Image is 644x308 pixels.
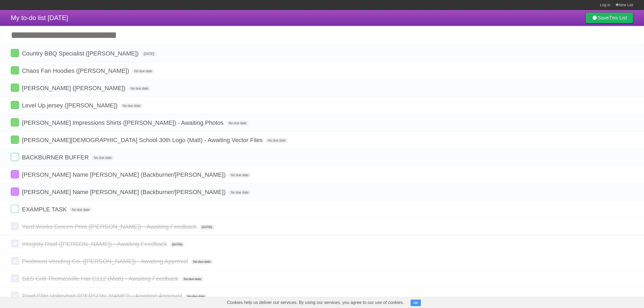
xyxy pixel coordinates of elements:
[227,121,249,126] span: No due date
[128,86,150,91] span: No due date
[22,258,189,265] span: Piedmont Vending Co. ([PERSON_NAME]) - Awaiting Approval
[11,84,19,92] label: Done
[22,189,227,195] span: [PERSON_NAME] Name [PERSON_NAME] (Backburner/[PERSON_NAME])
[121,103,143,108] span: No due date
[142,51,156,56] span: [DATE]
[11,49,19,57] label: Done
[411,300,421,306] button: OK
[22,154,90,161] span: BACKBURNER BUFFER
[11,222,19,230] label: Done
[11,136,19,144] label: Done
[191,259,213,264] span: No due date
[11,257,19,265] label: Done
[266,138,288,143] span: No due date
[229,173,250,178] span: No due date
[22,67,130,74] span: Chaos Fan Hoodies ([PERSON_NAME])
[11,291,19,300] label: Done
[11,101,19,109] label: Done
[70,207,92,212] span: No due date
[22,275,180,282] span: S&S Grill Thomasville Hat C112 (Matt) - Awaiitng Feedback
[222,297,409,308] span: Cookies help us deliver our services. By using our services, you agree to our use of cookies.
[22,85,127,91] span: [PERSON_NAME] ([PERSON_NAME])
[11,240,19,248] label: Done
[22,293,183,299] span: Triad Elite Volleyball ([PERSON_NAME]) - Awaiting Approval
[11,14,68,21] span: My to-do list [DATE]
[22,102,119,109] span: Level Up jersey ([PERSON_NAME])
[11,118,19,126] label: Done
[11,274,19,282] label: Done
[92,155,114,160] span: No due date
[11,170,19,178] label: Done
[585,12,633,23] a: SaveThis List
[185,294,207,299] span: No due date
[609,15,627,21] b: This List
[22,137,264,143] span: [PERSON_NAME][DEMOGRAPHIC_DATA] School 30th Logo (Matt) - Awaiting Vector Files
[229,190,250,195] span: No due date
[11,66,19,74] label: Done
[22,171,227,178] span: [PERSON_NAME] Name [PERSON_NAME] (Backburner/[PERSON_NAME])
[181,277,203,281] span: No due date
[200,225,214,230] span: [DATE]
[11,153,19,161] label: Done
[22,119,225,126] span: [PERSON_NAME] Impressions Shirts ([PERSON_NAME]) - Awaiting Photos
[170,242,185,247] span: [DATE]
[11,188,19,196] label: Done
[22,206,68,213] span: EXAMPLE TASK
[11,205,19,213] label: Done
[22,241,168,247] span: Integrity Roof ([PERSON_NAME]) - Awaiting Feedback
[132,69,154,74] span: No due date
[22,223,198,230] span: Yard Works Screen Print ([PERSON_NAME]) - Awaiting Feedback
[22,50,140,57] span: Country BBQ Specialist ([PERSON_NAME])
